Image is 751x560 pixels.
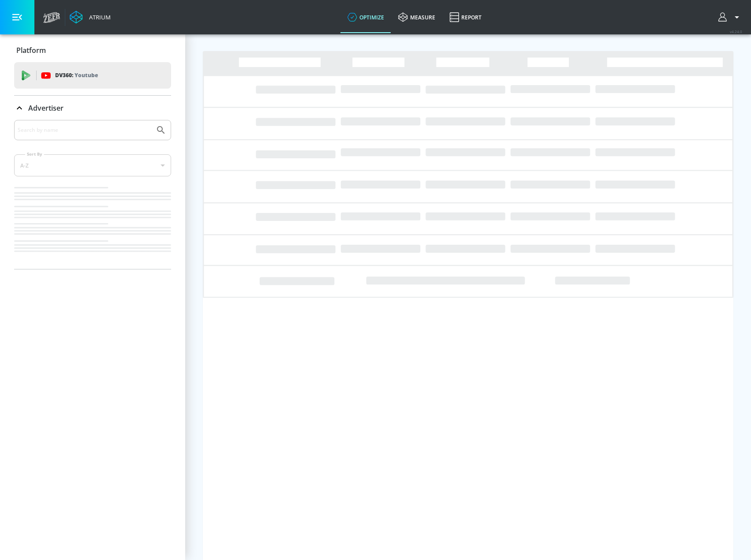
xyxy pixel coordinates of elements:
div: A-Z [14,154,171,176]
div: Atrium [86,13,111,21]
div: Platform [14,38,171,63]
p: DV360: [55,71,98,80]
a: Report [442,1,489,33]
p: Platform [16,45,46,55]
div: DV360: Youtube [14,62,171,89]
p: Youtube [75,71,98,80]
a: measure [391,1,442,33]
a: optimize [340,1,391,33]
span: v 4.24.0 [730,29,742,34]
div: Advertiser [14,96,171,120]
p: Advertiser [28,103,64,113]
input: Search by name [18,124,151,136]
div: Advertiser [14,120,171,269]
a: Atrium [70,11,111,24]
label: Sort By [25,151,44,157]
nav: list of Advertiser [14,183,171,269]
